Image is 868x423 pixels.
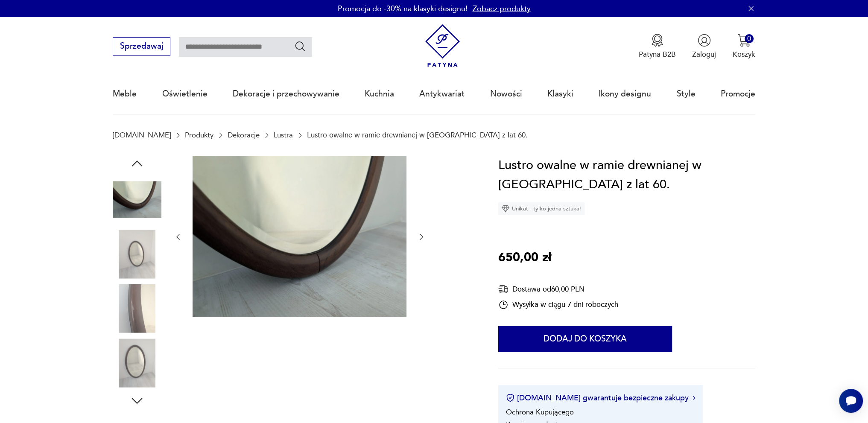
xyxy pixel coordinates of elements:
[506,407,574,417] li: Ochrona Kupującego
[506,393,695,403] button: [DOMAIN_NAME] gwarantuje bezpieczne zakupy
[721,74,755,114] a: Promocje
[498,284,509,295] img: Ikona dostawy
[113,284,161,333] img: Zdjęcie produktu Lustro owalne w ramie drewnianej w mahoniu z lat 60.
[193,156,406,317] img: Zdjęcie produktu Lustro owalne w ramie drewnianej w mahoniu z lat 60.
[498,284,618,295] div: Dostawa od 60,00 PLN
[113,44,170,50] a: Sprzedawaj
[338,3,468,14] p: Promocja do -30% na klasyki designu!
[307,131,528,139] p: Lustro owalne w ramie drewnianej w [GEOGRAPHIC_DATA] z lat 60.
[113,131,171,139] a: [DOMAIN_NAME]
[113,230,161,278] img: Zdjęcie produktu Lustro owalne w ramie drewnianej w mahoniu z lat 60.
[692,50,716,59] p: Zaloguj
[185,131,213,139] a: Produkty
[228,131,260,139] a: Dekoracje
[233,74,339,114] a: Dekoracje i przechowywanie
[498,326,672,352] button: Dodaj do koszyka
[698,34,711,47] img: Ikonka użytkownika
[639,34,676,59] button: Patyna B2B
[639,50,676,59] p: Patyna B2B
[502,205,509,213] img: Ikona diamentu
[113,175,161,224] img: Zdjęcie produktu Lustro owalne w ramie drewnianej w mahoniu z lat 60.
[113,338,161,387] img: Zdjęcie produktu Lustro owalne w ramie drewnianej w mahoniu z lat 60.
[113,37,170,56] button: Sprzedawaj
[473,3,531,14] a: Zobacz produkty
[162,74,208,114] a: Oświetlenie
[599,74,651,114] a: Ikony designu
[737,34,751,47] img: Ikona koszyka
[693,396,695,400] img: Ikona strzałki w prawo
[839,389,863,413] iframe: Smartsupp widget button
[676,74,695,114] a: Style
[419,74,465,114] a: Antykwariat
[547,74,573,114] a: Klasyki
[113,74,137,114] a: Meble
[498,202,585,215] div: Unikat - tylko jedna sztuka!
[421,24,464,67] img: Patyna - sklep z meblami i dekoracjami vintage
[639,34,676,59] a: Ikona medaluPatyna B2B
[506,394,514,402] img: Ikona certyfikatu
[498,300,618,310] div: Wysyłka w ciągu 7 dni roboczych
[692,34,716,59] button: Zaloguj
[733,50,755,59] p: Koszyk
[498,248,551,268] p: 650,00 zł
[651,34,664,47] img: Ikona medalu
[490,74,522,114] a: Nowości
[745,34,754,43] div: 0
[365,74,394,114] a: Kuchnia
[498,156,755,195] h1: Lustro owalne w ramie drewnianej w [GEOGRAPHIC_DATA] z lat 60.
[294,40,307,53] button: Szukaj
[274,131,293,139] a: Lustra
[733,34,755,59] button: 0Koszyk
